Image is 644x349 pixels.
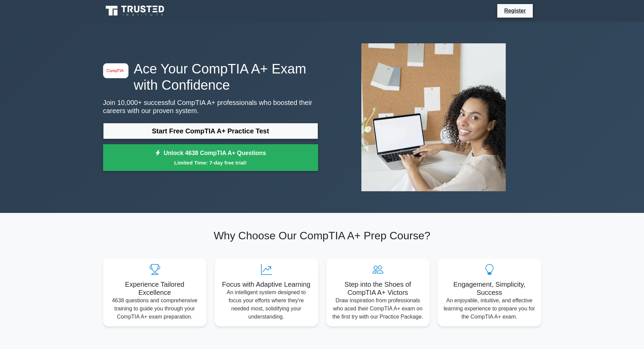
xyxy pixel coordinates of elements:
h5: Engagement, Simplicity, Success [443,280,536,297]
p: 4638 questions and comprehensive training to guide you through your CompTIA A+ exam preparation. [109,297,201,321]
p: Draw inspiration from professionals who aced their CompTIA A+ exam on the first try with our Prac... [332,297,424,321]
a: Start Free CompTIA A+ Practice Test [103,123,318,139]
a: Unlock 4638 CompTIA A+ QuestionsLimited Time: 7-day free trial! [103,144,318,171]
h1: Ace Your CompTIA A+ Exam with Confidence [103,61,318,93]
p: An intelligent system designed to focus your efforts where they're needed most, solidifying your ... [220,288,313,321]
p: An enjoyable, intuitive, and effective learning experience to prepare you for the CompTIA A+ exam. [443,297,536,321]
h5: Experience Tailored Excellence [109,280,201,297]
h2: Why Choose Our CompTIA A+ Prep Course? [103,229,541,242]
h5: Step into the Shoes of CompTIA A+ Victors [332,280,424,297]
small: Limited Time: 7-day free trial! [112,159,310,167]
p: Join 10,000+ successful CompTIA A+ professionals who boosted their careers with our proven system. [103,99,318,115]
h5: Focus with Adaptive Learning [220,280,313,288]
a: Register [500,6,530,15]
